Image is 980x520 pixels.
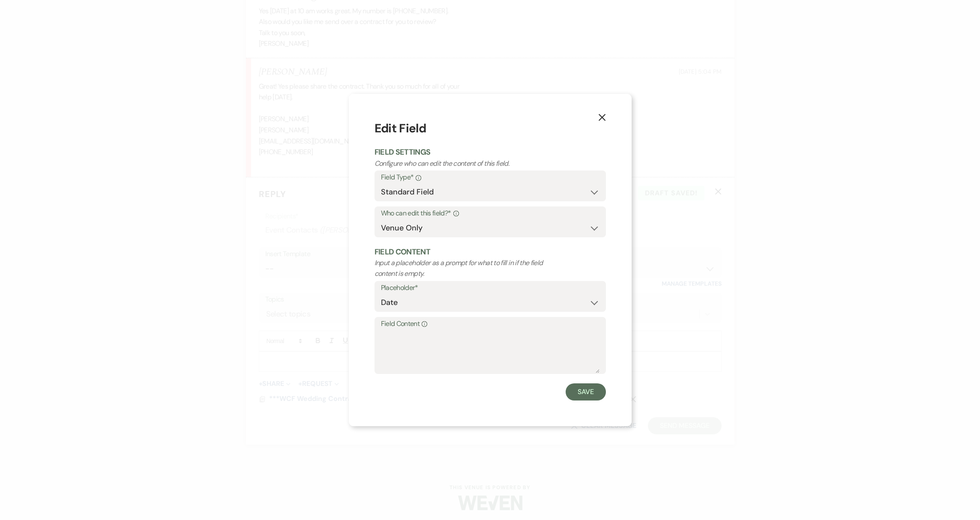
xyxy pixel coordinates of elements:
[375,158,560,169] p: Configure who can edit the content of this field.
[566,383,606,400] button: Save
[375,147,606,158] h2: Field Settings
[381,318,599,330] label: Field Content
[381,171,599,184] label: Field Type*
[375,257,560,279] p: Input a placeholder as a prompt for what to fill in if the field content is empty.
[381,207,599,220] label: Who can edit this field?*
[375,120,606,137] h1: Edit Field
[381,282,599,294] label: Placeholder*
[375,247,606,257] h2: Field Content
